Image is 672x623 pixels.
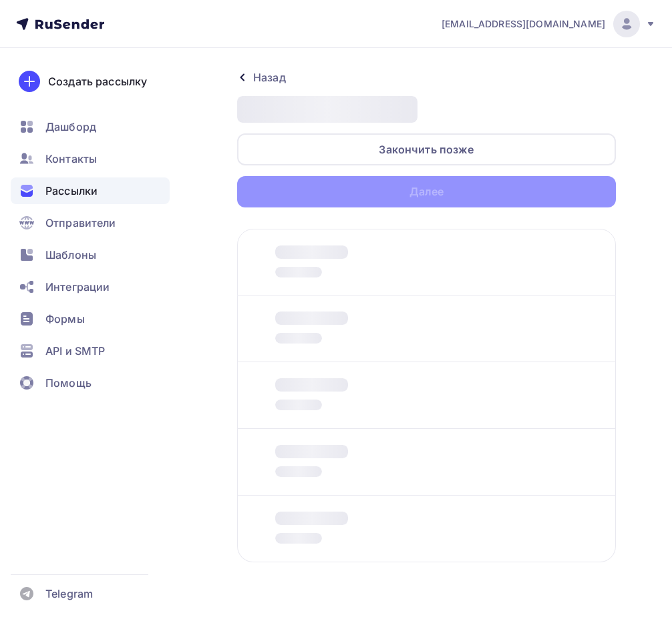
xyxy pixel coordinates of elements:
[379,141,474,157] div: Закончить позже
[45,279,110,295] span: Интеграции
[11,209,170,236] a: Отправители
[45,183,98,199] span: Рассылки
[45,375,92,391] span: Помощь
[45,119,96,135] span: Дашборд
[11,145,170,172] a: Контакты
[11,241,170,268] a: Шаблоны
[48,73,147,89] div: Создать рассылку
[11,177,170,204] a: Рассылки
[11,305,170,332] a: Формы
[45,343,105,359] span: API и SMTP
[11,113,170,140] a: Дашборд
[442,17,605,31] span: [EMAIL_ADDRESS][DOMAIN_NAME]
[442,11,656,37] a: [EMAIL_ADDRESS][DOMAIN_NAME]
[45,247,96,263] span: Шаблоны
[253,69,286,85] div: Назад
[45,311,85,327] span: Формы
[45,586,93,602] span: Telegram
[45,215,116,231] span: Отправители
[45,151,97,167] span: Контакты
